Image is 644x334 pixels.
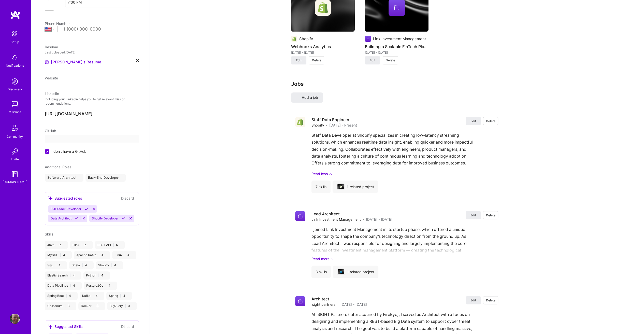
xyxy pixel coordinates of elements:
div: Shopify 4 [96,261,123,269]
img: setup [9,29,20,39]
img: bell [10,53,20,63]
div: Spring Boot 4 [45,292,78,300]
span: Shopify [311,122,324,128]
span: Delete [486,298,495,302]
div: 7 skills [311,180,331,193]
div: Flink 5 [70,241,93,249]
img: cover [338,269,344,274]
i: icon Close [100,295,102,297]
span: | [60,253,61,257]
div: Invite [11,157,19,162]
img: logo [10,10,20,19]
i: Accept [75,216,78,220]
span: | [125,304,126,308]
div: Kafka 4 [80,292,104,300]
span: | [124,253,125,257]
span: Edit [470,119,476,123]
div: Scala 4 [69,261,94,269]
div: PostgreSQL 4 [84,282,117,290]
h4: Building a Scalable FinTech Platform at Link Investment Management [365,43,428,50]
img: guide book [10,169,20,179]
div: [DATE] - [DATE] [365,50,428,55]
button: Discard [120,195,136,201]
h4: Architect [311,296,367,302]
h3: Jobs [291,81,502,87]
i: icon PlusBlack [296,96,300,100]
i: icon Close [132,305,134,307]
span: Website [45,76,58,80]
span: | [66,294,67,298]
img: Company logo [295,117,305,127]
span: | [93,304,94,308]
span: I don't have a GitHub [51,149,87,154]
span: Skills [45,232,53,236]
a: Read less [311,171,498,176]
h4: Lead Architect [311,211,392,217]
div: Spring 4 [106,292,132,300]
span: | [111,263,112,267]
img: Company logo [291,36,297,42]
span: Link Investment Management [311,217,361,222]
i: Reject [129,216,133,220]
button: Add a job [291,92,323,103]
span: Edit [296,58,302,63]
button: Edit [466,117,481,125]
div: Docker 3 [78,302,105,310]
span: | [65,304,66,308]
span: Full-Stack Developer [51,207,81,211]
div: Back-End Developer [85,174,126,182]
span: Edit [470,298,476,302]
i: icon Close [89,244,90,246]
h4: Webhooks Analytics [291,43,355,50]
div: Shopify [299,36,313,41]
img: Invite [10,146,20,157]
span: | [82,263,83,267]
span: | [113,243,114,247]
i: icon SuggestedTeams [48,196,52,200]
div: Java 5 [45,241,68,249]
span: Delete [312,58,321,63]
span: Add a job [296,95,318,100]
div: Suggested Skills [48,324,83,329]
span: | [93,294,94,298]
span: [DATE] - [DATE] [340,302,367,307]
span: [DATE] - Present [329,122,357,128]
div: BigQuery 3 [107,302,137,310]
i: icon Close [79,177,81,179]
div: SQL 4 [45,261,67,269]
button: Delete [483,296,498,304]
i: icon Chevron [47,6,50,8]
i: icon Close [77,285,79,287]
div: Missions [9,109,21,115]
button: Delete [483,211,498,219]
i: icon Close [132,254,134,256]
div: [DOMAIN_NAME] [3,179,27,185]
span: | [70,284,71,288]
i: icon Close [72,305,74,307]
button: Edit [291,56,306,64]
div: MySQL 4 [45,251,72,259]
span: Edit [370,58,375,63]
img: User Avatar [10,314,20,324]
span: Resume [45,45,58,49]
i: icon Close [127,295,129,297]
button: Delete [383,56,398,64]
span: [DATE] - [DATE] [366,217,392,222]
span: | [55,263,56,267]
a: Read more [311,256,498,261]
span: | [105,284,106,288]
span: Delete [486,119,495,123]
img: Company logo [295,211,305,221]
button: Discard [120,324,136,329]
div: Software Architect [45,174,83,182]
span: | [98,253,99,257]
span: Edit [470,213,476,217]
p: Including your LinkedIn helps you to get relevant mission recommendations. [45,97,139,106]
i: icon ArrowUpSecondaryDark [329,171,332,176]
div: 3 skills [311,266,331,278]
div: REST API 5 [95,241,124,249]
div: Apache Kafka 4 [74,251,110,259]
span: GitHub [45,129,56,133]
input: +1 (000) 000-0000 [61,22,139,37]
span: Shopify Developer [92,216,119,220]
